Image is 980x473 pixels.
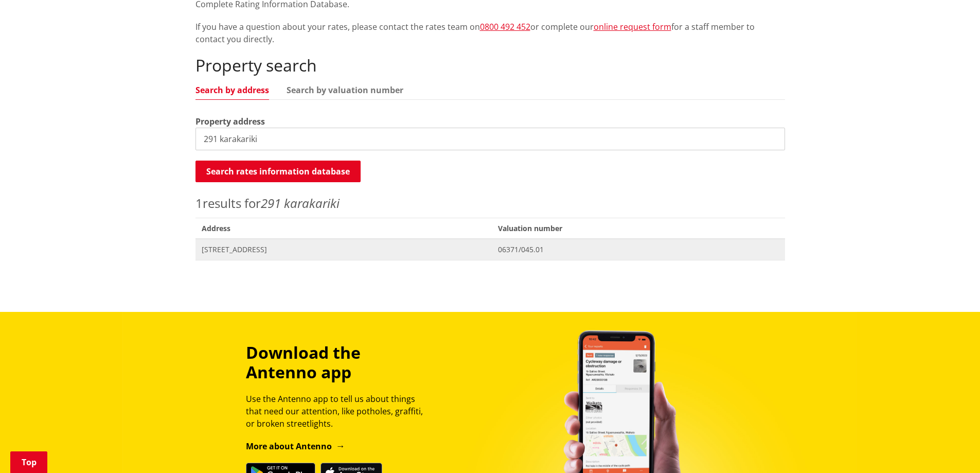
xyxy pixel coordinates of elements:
p: If you have a question about your rates, please contact the rates team on or complete our for a s... [195,21,785,45]
p: Use the Antenno app to tell us about things that need our attention, like potholes, graffiti, or ... [246,393,432,430]
a: online request form [594,21,671,32]
h2: Property search [195,56,785,75]
input: e.g. Duke Street NGARUAWAHIA [195,128,785,150]
span: Address [195,218,492,239]
a: Search by valuation number [287,86,403,94]
button: Search rates information database [195,161,361,182]
a: Search by address [195,86,269,94]
span: 1 [195,195,203,212]
h3: Download the Antenno app [246,343,432,382]
span: 06371/045.01 [498,244,778,255]
a: 0800 492 452 [480,21,530,32]
label: Property address [195,115,265,128]
a: [STREET_ADDRESS] 06371/045.01 [195,239,785,260]
em: 291 karakariki [261,195,340,212]
a: More about Antenno [246,441,345,452]
p: results for [195,194,785,213]
a: Top [10,451,47,473]
iframe: Messenger Launcher [933,430,970,467]
span: [STREET_ADDRESS] [202,244,486,255]
span: Valuation number [492,218,785,239]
